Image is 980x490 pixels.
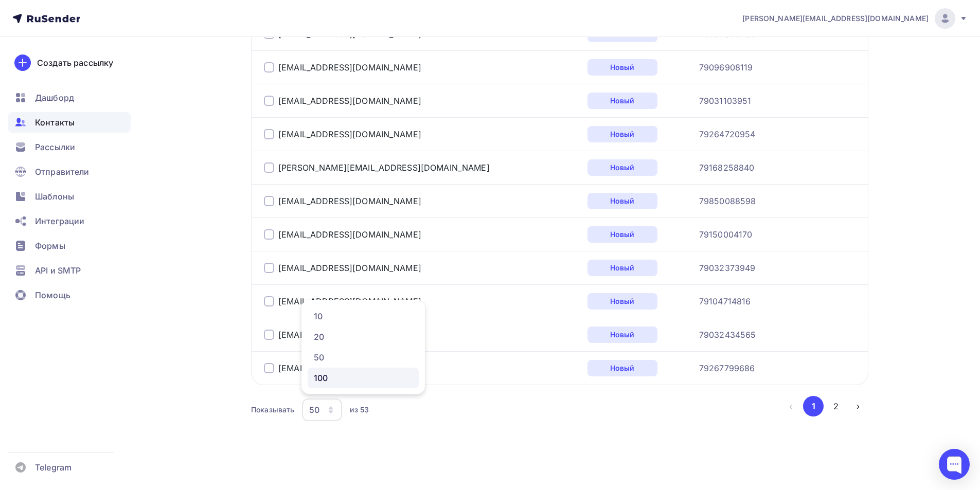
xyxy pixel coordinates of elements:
span: Помощь [35,289,70,301]
div: Новый [587,226,657,243]
a: [EMAIL_ADDRESS][DOMAIN_NAME] [278,129,421,139]
div: Новый [587,93,657,109]
a: Дашборд [8,87,131,108]
a: Отправители [8,161,131,182]
a: 79032434565 [699,329,756,341]
ul: Pagination [781,396,869,416]
a: [EMAIL_ADDRESS][DOMAIN_NAME] [278,62,421,72]
a: 79850088598 [699,195,756,207]
div: 100 [314,372,413,384]
a: Рассылки [8,137,131,157]
span: Формы [35,240,65,252]
a: 79031103951 [699,95,752,107]
a: [EMAIL_ADDRESS][DOMAIN_NAME] [278,263,421,273]
a: [EMAIL_ADDRESS][DOMAIN_NAME] [278,196,421,206]
span: Шаблоны [35,190,74,203]
a: 79267799686 [699,362,755,374]
div: Показывать [251,405,294,415]
a: Формы [8,235,131,256]
a: 79168258840 [699,161,755,174]
span: Отправители [35,166,90,178]
div: Новый [587,126,657,142]
button: 50 [301,398,343,422]
a: [EMAIL_ADDRESS][DOMAIN_NAME] [278,229,421,240]
span: [PERSON_NAME][EMAIL_ADDRESS][DOMAIN_NAME] [742,13,929,24]
a: 79104714816 [699,295,751,307]
a: Шаблоны [8,186,131,207]
a: [PERSON_NAME][EMAIL_ADDRESS][DOMAIN_NAME] [278,162,490,173]
div: Новый [587,59,657,76]
div: Новый [587,360,657,376]
button: Go to next page [848,396,868,416]
button: Go to page 1 [803,396,824,416]
div: Новый [587,159,657,176]
div: Новый [587,293,657,310]
a: 79150004170 [699,228,753,241]
span: Рассылки [35,141,75,153]
div: Новый [587,260,657,276]
a: 79264720954 [699,128,756,140]
span: Telegram [35,461,72,474]
div: 50 [309,404,319,416]
a: Контакты [8,112,131,133]
div: Новый [587,326,657,343]
div: 10 [314,310,413,322]
span: Интеграции [35,215,84,227]
a: 79096908119 [699,61,753,74]
span: API и SMTP [35,264,81,277]
div: Создать рассылку [37,57,113,69]
a: [EMAIL_ADDRESS][DOMAIN_NAME] [278,296,421,306]
a: [PERSON_NAME][EMAIL_ADDRESS][DOMAIN_NAME] [742,8,968,29]
ul: 50 [301,300,425,394]
a: [EMAIL_ADDRESS][DOMAIN_NAME] [278,330,421,340]
span: Контакты [35,116,75,129]
div: 20 [314,331,413,343]
button: Go to page 2 [826,396,846,416]
div: 50 [314,351,413,364]
span: Дашборд [35,92,74,104]
a: [EMAIL_ADDRESS][DOMAIN_NAME] [278,363,421,373]
a: [EMAIL_ADDRESS][DOMAIN_NAME] [278,96,421,106]
a: 79032373949 [699,262,756,274]
div: Новый [587,193,657,209]
div: из 53 [350,405,369,415]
